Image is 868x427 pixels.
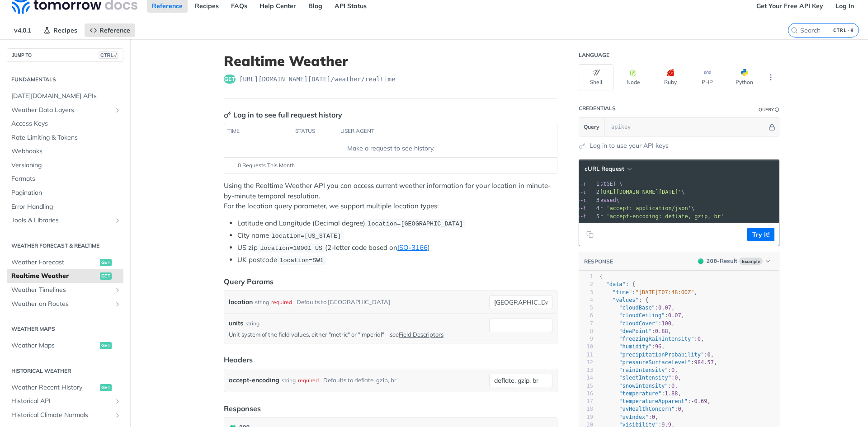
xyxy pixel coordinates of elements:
[671,383,675,389] span: 0
[585,165,624,173] span: cURL Request
[653,64,688,90] button: Ruby
[599,367,678,373] span: : ,
[11,383,98,392] span: Weather Recent History
[245,319,259,328] div: string
[707,258,717,264] span: 200
[690,64,725,90] button: PHP
[599,359,717,366] span: : ,
[613,289,632,296] span: "time"
[7,117,123,131] a: Access Keys
[599,312,684,319] span: : ,
[619,375,671,381] span: "sleetIntensity"
[599,390,681,397] span: : ,
[671,367,675,373] span: 0
[599,328,671,334] span: : ,
[7,214,123,227] a: Tools & LibrariesShow subpages for Tools & Libraries
[584,228,596,241] button: Copy to clipboard
[11,300,112,309] span: Weather on Routes
[579,118,604,136] button: Query
[7,381,123,394] a: Weather Recent Historyget
[668,312,681,319] span: 0.07
[7,103,123,117] a: Weather Data LayersShow subpages for Weather Data Layers
[7,186,123,200] a: Pagination
[11,202,121,211] span: Error Handling
[7,48,123,62] button: JUMP TOCTRL-/
[584,257,613,266] button: RESPONSE
[237,230,557,241] li: City name
[271,296,292,309] div: required
[579,374,593,382] div: 14
[237,255,557,265] li: UK postcode
[599,375,681,381] span: : ,
[590,141,669,150] a: Log in to use your API keys
[707,352,710,358] span: 0
[100,272,112,280] span: get
[7,339,123,352] a: Weather Mapsget
[100,384,112,391] span: get
[691,398,694,404] span: -
[767,73,775,81] svg: More ellipsis
[767,122,777,131] button: Hide
[11,397,112,406] span: Historical API
[616,64,651,90] button: Node
[11,286,112,295] span: Weather Timelines
[85,23,135,37] a: Reference
[599,383,678,389] span: : ,
[100,342,112,349] span: get
[579,398,593,405] div: 17
[237,218,557,229] li: Latitude and Longitude (Decimal degree)
[613,297,639,303] span: "values"
[579,413,593,421] div: 19
[619,367,668,373] span: "rainIntensity"
[11,258,98,267] span: Weather Forecast
[606,205,691,211] span: 'accept: application/json'
[579,64,613,90] button: Shell
[7,131,123,145] a: Rate Limiting & Tokens
[11,147,121,156] span: Webhooks
[619,328,651,334] span: "dewPoint"
[7,256,123,269] a: Weather Forecastget
[224,181,557,211] p: Using the Realtime Weather API you can access current weather information for your location in mi...
[260,245,322,252] span: location=10001 US
[238,161,295,169] span: 0 Requests This Month
[606,281,625,287] span: "data"
[229,330,486,338] p: Unit system of the field values, either "metric" or "imperial" - see
[579,304,593,312] div: 5
[698,258,703,264] span: 200
[619,352,704,358] span: "precipitationProbability"
[11,133,121,142] span: Rate Limiting & Tokens
[99,26,130,34] span: Reference
[561,205,694,211] span: \
[599,398,711,404] span: : ,
[599,414,658,420] span: : ,
[727,64,762,90] button: Python
[675,375,678,381] span: 0
[298,374,319,387] div: required
[7,75,123,84] h2: Fundamentals
[7,408,123,422] a: Historical Climate NormalsShow subpages for Historical Climate Normals
[228,144,553,153] div: Make a request to see history.
[707,257,737,266] div: - Result
[698,336,701,342] span: 0
[224,111,231,118] svg: Key
[7,394,123,408] a: Historical APIShow subpages for Historical API
[579,343,593,351] div: 10
[561,189,685,195] span: \
[579,351,593,359] div: 11
[665,390,678,397] span: 1.88
[323,374,396,387] div: Defaults to deflate, gzip, br
[224,53,557,69] h1: Realtime Weather
[224,276,274,287] div: Query Params
[831,26,856,35] kbd: CTRL-K
[652,414,655,420] span: 0
[399,331,443,338] a: Field Descriptors
[114,217,121,224] button: Show subpages for Tools & Libraries
[579,281,593,288] div: 2
[579,289,593,296] div: 3
[759,106,774,113] div: Query
[11,119,121,128] span: Access Keys
[585,204,601,212] div: 4
[585,196,601,204] div: 3
[599,343,665,350] span: : ,
[619,383,668,389] span: "snowIntensity"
